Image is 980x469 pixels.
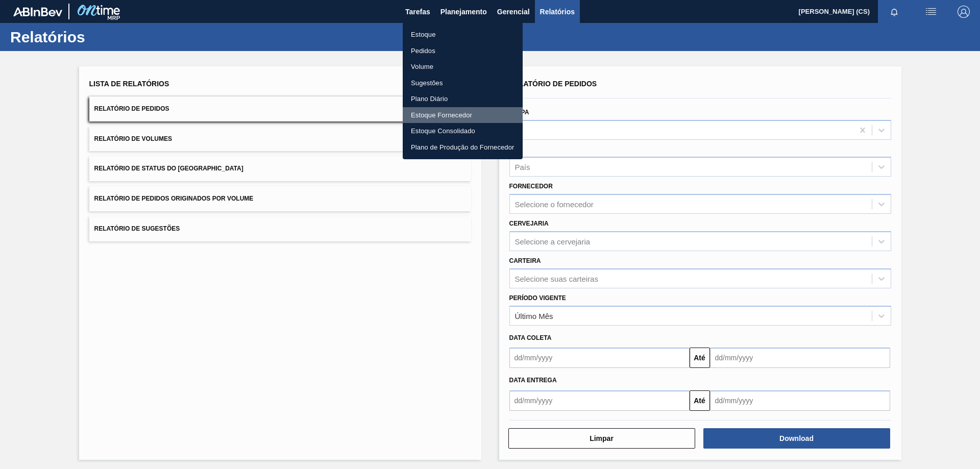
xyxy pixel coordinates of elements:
a: Volume [403,59,523,75]
a: Estoque Consolidado [403,123,523,139]
a: Plano de Produção do Fornecedor [403,139,523,156]
a: Pedidos [403,43,523,59]
a: Sugestões [403,75,523,91]
a: Estoque [403,27,523,43]
a: Estoque Fornecedor [403,107,523,124]
a: Plano Diário [403,91,523,107]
